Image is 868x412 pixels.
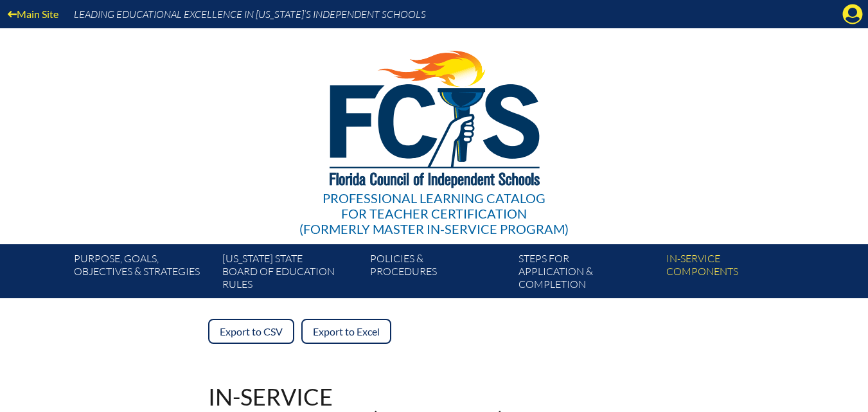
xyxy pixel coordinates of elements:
[294,26,574,239] a: Professional Learning Catalog for Teacher Certification(formerly Master In-service Program)
[301,28,567,204] img: FCISlogo221.eps
[69,249,217,298] a: Purpose, goals,objectives & strategies
[208,319,294,344] a: Export to CSV
[661,249,809,298] a: In-servicecomponents
[365,249,513,298] a: Policies &Procedures
[341,206,527,221] span: for Teacher Certification
[842,4,863,24] svg: Manage account
[301,319,391,344] a: Export to Excel
[299,190,569,237] div: Professional Learning Catalog (formerly Master In-service Program)
[513,249,661,298] a: Steps forapplication & completion
[217,249,365,298] a: [US_STATE] StateBoard of Education rules
[3,5,64,22] a: Main Site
